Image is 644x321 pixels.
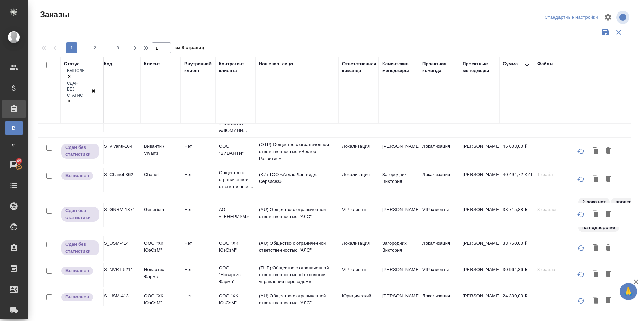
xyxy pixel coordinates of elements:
[589,268,602,281] button: Клонировать
[339,203,379,227] td: VIP клиенты
[219,293,252,306] p: ООО "ХК ЮэСэМ"
[184,206,212,213] p: Нет
[459,140,499,164] td: [PERSON_NAME]
[499,168,534,192] td: 40 494,72 KZT
[219,264,252,285] p: ООО "Новартис Фарма"
[256,236,339,261] td: (AU) Общество с ограниченной ответственностью "АЛС"
[256,168,339,192] td: (KZ) ТОО «Атлас Лэнгвидж Сервисез»
[602,242,614,255] button: Удалить
[419,168,459,192] td: Локализация
[65,294,89,301] p: Выполнен
[144,171,177,178] p: Chanel
[219,169,252,190] p: Общество с ограниченной ответственнос...
[499,140,534,164] td: 46 608,00 ₽
[104,266,137,273] p: S_NVRT-5211
[339,263,379,287] td: VIP клиенты
[543,12,600,23] div: split button
[65,172,89,179] p: Выполнен
[256,289,339,313] td: (AU) Общество с ограниченной ответственностью "АЛС"
[503,60,518,67] div: Сумма
[419,263,459,287] td: VIP клиенты
[175,43,204,53] span: из 3 страниц
[184,266,212,273] p: Нет
[184,60,212,74] div: Внутренний клиент
[219,60,252,74] div: Контрагент клиента
[379,289,419,313] td: [PERSON_NAME]
[589,294,602,307] button: Клонировать
[419,289,459,313] td: Локализация
[61,293,100,302] div: Выставляет ПМ после сдачи и проведения начислений. Последний этап для ПМа
[184,293,212,299] p: Нет
[379,236,419,261] td: Загородних Виктория
[459,168,499,192] td: [PERSON_NAME]
[339,168,379,192] td: Локализация
[256,203,339,227] td: (AU) Общество с ограниченной ответственностью "АЛС"
[65,267,89,274] p: Выполнен
[9,125,19,132] span: В
[64,60,80,67] div: Статус
[65,207,95,221] p: Сдан без статистики
[104,293,137,299] p: S_USM-413
[459,263,499,287] td: [PERSON_NAME]
[616,11,631,24] span: Посмотреть информацию
[582,198,606,205] p: 2 дока нот
[419,203,459,227] td: VIP клиенты
[573,293,589,309] button: Обновить
[342,60,376,74] div: Ответственная команда
[459,236,499,261] td: [PERSON_NAME]
[379,140,419,164] td: [PERSON_NAME]
[219,206,252,220] p: АО «ГЕНЕРИУМ»
[602,145,614,158] button: Удалить
[602,173,614,186] button: Удалить
[602,208,614,221] button: Удалить
[573,171,589,188] button: Обновить
[104,171,137,178] p: S_Chanel-362
[537,60,553,67] div: Файлы
[113,44,124,51] span: 3
[104,206,137,213] p: S_GNRM-1371
[339,140,379,164] td: Локализация
[113,42,124,53] button: 3
[459,289,499,313] td: [PERSON_NAME]
[61,240,100,256] div: Выставляет ПМ, когда заказ сдан КМу, но начисления еще не проведены
[600,9,616,26] span: Настроить таблицу
[219,143,252,157] p: ООО "ВИВАНТИ"
[612,26,625,39] button: Сбросить фильтры
[61,266,100,276] div: Выставляет ПМ после сдачи и проведения начислений. Последний этап для ПМа
[61,143,100,159] div: Выставляет ПМ, когда заказ сдан КМу, но начисления еще не проведены
[219,240,252,254] p: ООО "ХК ЮэСэМ"
[89,42,100,53] button: 2
[184,143,212,150] p: Нет
[12,158,26,164] span: 49
[537,266,571,273] p: 3 файла
[573,240,589,256] button: Обновить
[67,81,84,105] div: Выполнен, Сдан без статистики
[499,263,534,287] td: 30 964,36 ₽
[144,143,177,157] p: Виванти / Vivanti
[9,142,19,149] span: Ф
[61,206,100,222] div: Выставляет ПМ, когда заказ сдан КМу, но начисления еще не проведены
[256,138,339,166] td: (OTP) Общество с ограниченной ответственностью «Вектор Развития»
[589,173,602,186] button: Клонировать
[602,294,614,307] button: Удалить
[582,224,615,231] p: на подверстке
[67,68,84,81] div: Выполнен, Сдан без статистики
[144,240,177,254] p: ООО "ХК ЮэСэМ"
[256,261,339,289] td: (TUP) Общество с ограниченной ответственностью «Технологии управления переводом»
[537,171,571,178] p: 1 файл
[599,26,612,39] button: Сохранить фильтры
[379,203,419,227] td: [PERSON_NAME]
[5,138,23,152] a: Ф
[419,140,459,164] td: Локализация
[65,144,95,158] p: Сдан без статистики
[104,143,137,150] p: S_Vivanti-104
[589,242,602,255] button: Клонировать
[379,168,419,192] td: Загородних Виктория
[144,206,177,213] p: Generium
[589,208,602,221] button: Клонировать
[602,268,614,281] button: Удалить
[339,289,379,313] td: Юридический
[573,266,589,283] button: Обновить
[623,284,634,299] span: 🙏
[379,263,419,287] td: [PERSON_NAME]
